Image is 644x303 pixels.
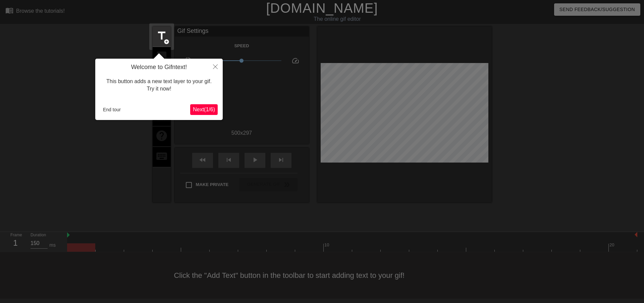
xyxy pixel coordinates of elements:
button: End tour [100,105,123,115]
button: Close [208,59,223,74]
h4: Welcome to Gifntext! [100,64,218,71]
button: Next [190,104,218,115]
span: Next ( 1 / 6 ) [193,107,215,112]
div: This button adds a new text layer to your gif. Try it now! [100,71,218,100]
